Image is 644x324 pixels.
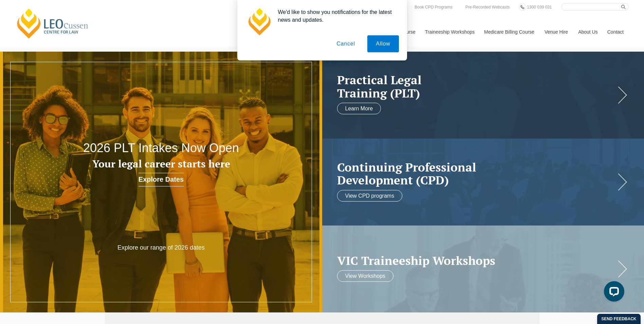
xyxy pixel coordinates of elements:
h2: Continuing Professional Development (CPD) [337,160,616,186]
button: Cancel [328,35,364,52]
div: We'd like to show you notifications for the latest news and updates. [273,8,399,24]
h2: Practical Legal Training (PLT) [337,73,616,100]
a: Learn More [337,103,381,114]
a: View CPD programs [337,190,403,201]
h3: Your legal career starts here [65,158,258,169]
a: VIC Traineeship Workshops [337,254,616,267]
p: Explore our range of 2026 dates [97,244,226,252]
a: Continuing ProfessionalDevelopment (CPD) [337,160,616,186]
a: Practical LegalTraining (PLT) [337,73,616,100]
a: View Workshops [337,270,394,282]
iframe: LiveChat chat widget [599,278,627,307]
a: Explore Dates [139,173,184,186]
img: notification icon [245,8,273,35]
button: Allow [367,35,399,52]
h2: 2026 PLT Intakes Now Open [65,141,258,155]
